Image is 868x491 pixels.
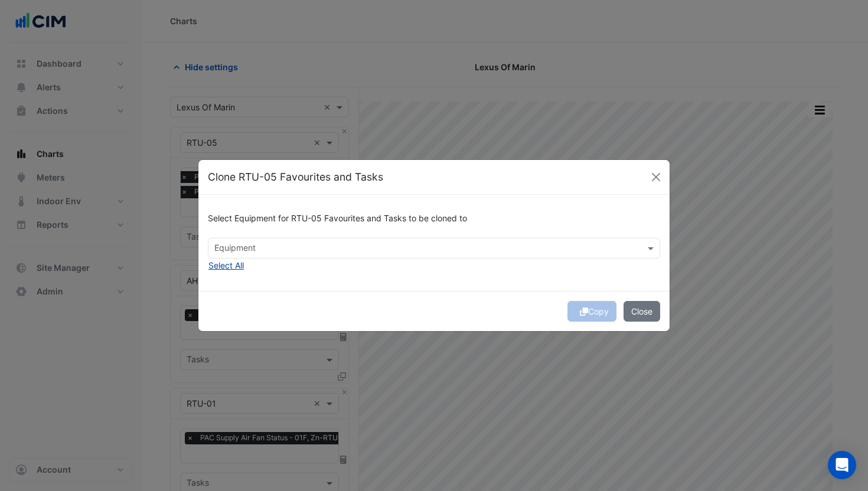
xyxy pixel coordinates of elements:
h5: Clone RTU-05 Favourites and Tasks [208,169,383,185]
button: Select All [208,258,244,272]
button: Close [647,168,665,186]
div: Open Intercom Messenger [828,451,856,479]
h6: Select Equipment for RTU-05 Favourites and Tasks to be cloned to [208,214,660,224]
button: Close [624,301,660,322]
div: Equipment [213,241,256,257]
